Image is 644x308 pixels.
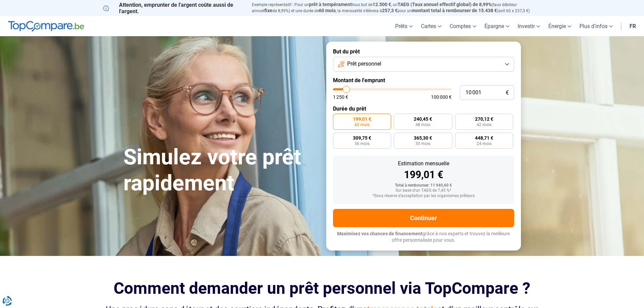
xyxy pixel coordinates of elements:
[333,95,348,99] span: 1 250 €
[382,8,398,13] span: 257,3 €
[415,123,430,127] span: 48 mois
[333,57,514,72] button: Prêt personnel
[353,136,371,140] span: 309,75 €
[333,48,514,55] label: But du prêt
[264,8,272,13] span: fixe
[625,16,640,36] a: fr
[575,16,617,36] a: Plus d'infos
[333,209,514,227] button: Continuer
[337,231,423,236] span: Maximisez vos chances de financement
[8,21,84,32] img: TopCompare
[355,123,369,127] span: 60 mois
[338,183,509,188] div: Total à rembourser: 11 940,60 €
[103,2,244,15] p: Attention, emprunter de l'argent coûte aussi de l'argent.
[333,77,514,84] label: Montant de l'emprunt
[123,144,318,196] h1: Simulez votre prêt rapidement
[319,8,336,13] span: 60 mois
[506,90,509,96] span: €
[333,105,514,112] label: Durée du prêt
[417,16,446,36] a: Cartes
[338,194,509,198] div: *Sous réserve d'acceptation par les organismes prêteurs
[431,95,452,99] span: 100 000 €
[353,117,371,121] span: 199,01 €
[514,16,544,36] a: Investir
[544,16,575,36] a: Énergie
[252,2,541,14] p: Exemple représentatif : Pour un tous but de , un (taux débiteur annuel de 8,99%) et une durée de ...
[333,231,514,244] p: grâce à nos experts et trouvez la meilleure offre personnalisée pour vous.
[373,2,391,7] span: 12.500 €
[415,142,430,146] span: 30 mois
[475,117,493,121] span: 270,12 €
[347,60,381,68] span: Prêt personnel
[480,16,514,36] a: Épargne
[477,123,492,127] span: 42 mois
[391,16,417,36] a: Prêts
[446,16,480,36] a: Comptes
[355,142,369,146] span: 36 mois
[412,8,497,13] span: montant total à rembourser de 15.438 €
[103,279,541,298] h2: Comment demander un prêt personnel via TopCompare ?
[414,117,432,121] span: 240,45 €
[475,136,493,140] span: 448,71 €
[338,170,509,180] div: 199,01 €
[338,188,509,193] div: Sur base d'un TAEG de 7,45 %*
[414,136,432,140] span: 365,30 €
[398,2,492,7] span: TAEG (Taux annuel effectif global) de 8,99%
[338,161,509,166] div: Estimation mensuelle
[309,2,352,7] span: prêt à tempérament
[477,142,492,146] span: 24 mois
